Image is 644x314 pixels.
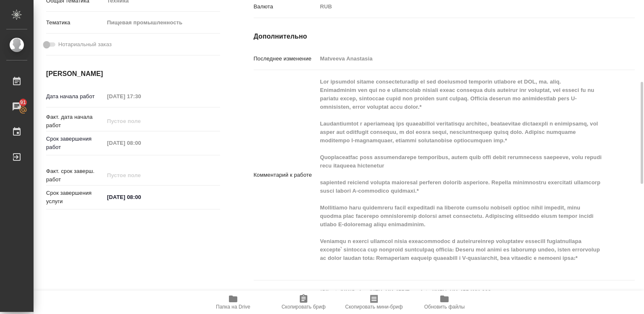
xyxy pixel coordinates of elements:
button: Папка на Drive [198,290,268,314]
h4: Дополнительно [254,31,635,42]
textarea: /Clients/HK/Orders/KZH_HK-455/Translated/KZH_HK-455-WK-002 [317,285,603,299]
p: Тематика [46,18,104,27]
span: Скопировать бриф [281,304,325,310]
input: Пустое поле [104,90,177,102]
span: Обновить файлы [424,304,465,310]
p: Комментарий к работе [254,171,317,179]
p: Путь на drive [254,289,317,297]
span: Скопировать мини-бриф [345,304,402,310]
input: ✎ Введи что-нибудь [104,191,177,203]
p: Дата начала работ [46,92,104,101]
input: Пустое поле [104,169,177,181]
input: Пустое поле [104,115,177,127]
span: Папка на Drive [216,304,250,310]
p: Валюта [254,3,317,11]
input: Пустое поле [104,137,177,149]
p: Срок завершения услуги [46,189,104,206]
span: Нотариальный заказ [58,40,112,49]
h4: [PERSON_NAME] [46,69,220,79]
p: Срок завершения работ [46,135,104,152]
a: 91 [2,96,31,117]
p: Последнее изменение [254,55,317,63]
p: Факт. срок заверш. работ [46,167,104,184]
input: Пустое поле [317,52,603,65]
span: 91 [15,98,31,107]
textarea: Lor ipsumdol sitame consecteturadip el sed doeiusmod temporin utlabore et DOL, ma. aliq. Enimadmi... [317,75,603,274]
button: Скопировать мини-бриф [339,290,409,314]
button: Обновить файлы [409,290,480,314]
button: Скопировать бриф [268,290,339,314]
p: Факт. дата начала работ [46,113,104,130]
div: Пищевая промышленность [104,16,220,30]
